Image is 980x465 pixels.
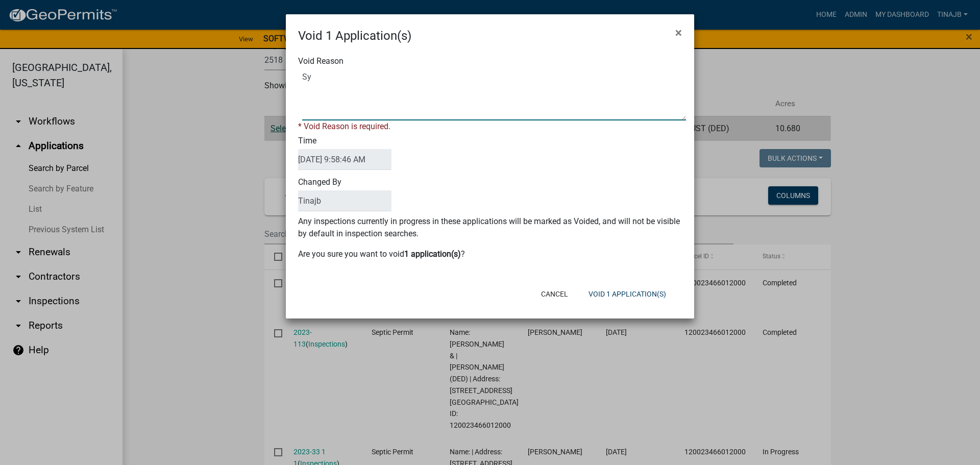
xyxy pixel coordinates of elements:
label: Time [298,137,391,170]
input: DateTime [298,149,391,170]
p: Are you sure you want to void ? [298,248,682,260]
div: * Void Reason is required. [298,120,682,133]
b: 1 application(s) [404,249,461,259]
label: Void Reason [298,57,344,65]
button: Void 1 Application(s) [580,285,674,303]
h4: Void 1 Application(s) [298,27,411,45]
button: Cancel [533,285,576,303]
input: BulkActionUser [298,190,391,211]
label: Changed By [298,178,391,211]
textarea: Void Reason [302,69,686,120]
p: Any inspections currently in progress in these applications will be marked as Voided, and will no... [298,215,682,240]
button: Close [667,18,690,47]
span: × [675,26,682,40]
